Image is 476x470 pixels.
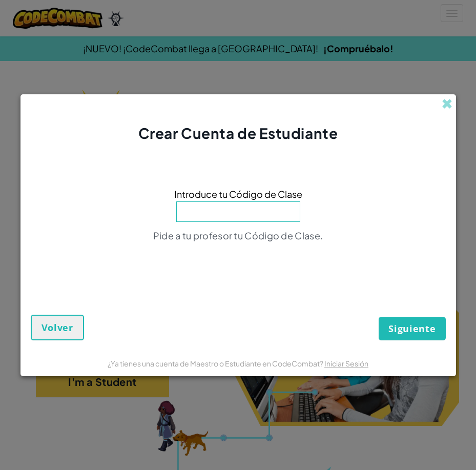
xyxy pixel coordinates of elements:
span: ¿Ya tienes una cuenta de Maestro o Estudiante en CodeCombat? [108,359,324,368]
span: Pide a tu profesor tu Código de Clase. [153,230,323,241]
span: Crear Cuenta de Estudiante [138,124,338,142]
span: Introduce tu Código de Clase [174,187,302,201]
span: Volver [42,321,73,334]
button: Siguiente [379,317,445,340]
button: Volver [31,315,84,340]
span: Siguiente [388,322,436,335]
a: Iniciar Sesión [324,359,368,368]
